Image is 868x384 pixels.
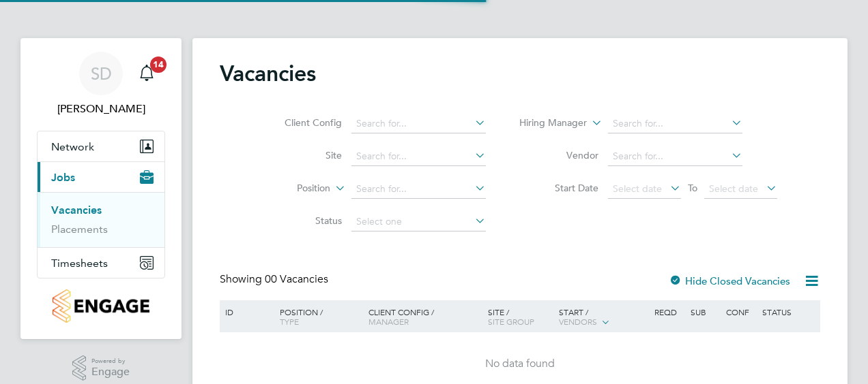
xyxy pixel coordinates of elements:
[222,357,818,371] div: No data found
[51,257,108,270] span: Timesheets
[651,300,686,323] div: Reqd
[365,300,484,333] div: Client Config /
[38,131,164,161] button: Network
[51,171,75,184] span: Jobs
[280,316,299,327] span: Type
[263,214,342,227] label: Status
[37,101,165,117] span: Stuart Davis
[559,316,597,327] span: Vendors
[368,316,409,327] span: Manager
[51,223,108,236] a: Placements
[263,116,342,129] label: Client Config
[265,272,328,286] span: 00 Vacancies
[38,162,164,192] button: Jobs
[684,179,701,197] span: To
[508,116,587,130] label: Hiring Manager
[220,60,316,87] h2: Vacancies
[91,65,112,82] span: SD
[91,366,130,378] span: Engage
[270,300,365,333] div: Position /
[51,140,94,153] span: Network
[220,272,331,287] div: Showing
[37,52,165,117] a: SD[PERSON_NAME]
[759,300,818,323] div: Status
[608,114,742,133] input: Search for...
[687,300,723,323] div: Sub
[222,300,270,323] div: ID
[613,182,662,195] span: Select date
[252,182,330,195] label: Position
[351,212,486,231] input: Select one
[351,147,486,166] input: Search for...
[669,274,790,287] label: Hide Closed Vacancies
[520,149,598,161] label: Vendor
[37,289,165,323] a: Go to home page
[72,355,130,381] a: Powered byEngage
[91,355,130,367] span: Powered by
[723,300,758,323] div: Conf
[520,182,598,194] label: Start Date
[263,149,342,161] label: Site
[20,38,182,339] nav: Main navigation
[351,180,486,199] input: Search for...
[351,114,486,133] input: Search for...
[150,57,167,73] span: 14
[133,52,160,95] a: 14
[38,248,164,278] button: Timesheets
[484,300,556,333] div: Site /
[53,289,149,323] img: countryside-properties-logo-retina.png
[555,300,651,334] div: Start /
[38,192,164,247] div: Jobs
[51,204,102,217] a: Vacancies
[608,147,742,166] input: Search for...
[709,182,758,195] span: Select date
[488,316,534,327] span: Site Group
